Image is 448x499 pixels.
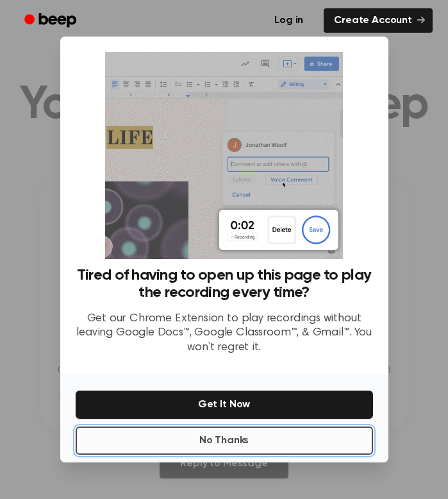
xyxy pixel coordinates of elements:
h3: Tired of having to open up this page to play the recording every time? [76,267,373,301]
button: No Thanks [76,427,373,455]
p: Get our Chrome Extension to play recordings without leaving Google Docs™, Google Classroom™, & Gm... [76,312,373,355]
a: Log in [261,6,316,35]
button: Get It Now [76,391,373,419]
a: Beep [15,8,88,33]
img: Beep extension in action [105,52,343,259]
a: Create Account [324,8,433,33]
